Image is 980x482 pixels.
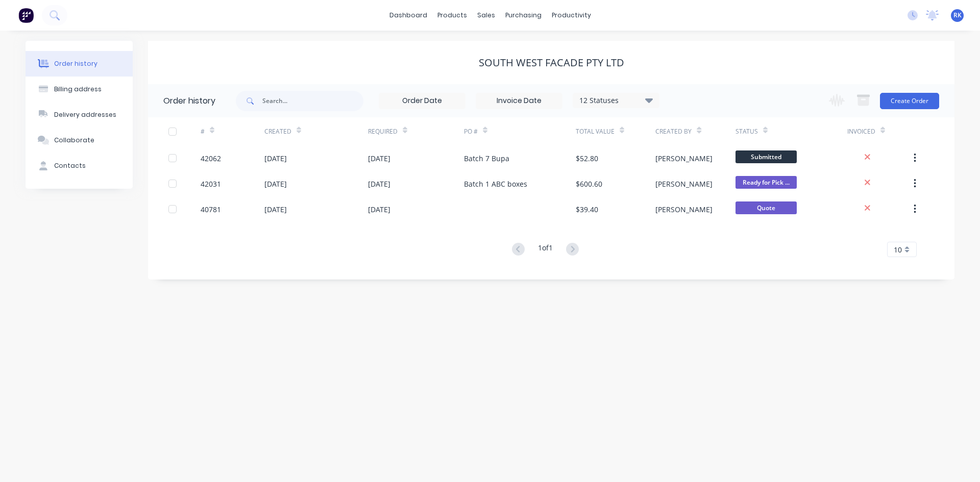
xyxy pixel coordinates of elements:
[464,153,509,164] div: Batch 7 Bupa
[18,8,34,23] img: Factory
[201,127,205,136] div: #
[262,91,363,111] input: Search...
[736,201,797,214] span: Quote
[384,8,432,23] a: dashboard
[54,85,102,94] div: Billing address
[655,204,713,215] div: [PERSON_NAME]
[464,179,527,189] div: Batch 1 ABC boxes
[464,127,478,136] div: PO #
[573,95,659,106] div: 12 Statuses
[894,244,902,255] span: 10
[847,117,911,145] div: Invoiced
[736,117,847,145] div: Status
[54,161,86,170] div: Contacts
[576,153,598,164] div: $52.80
[736,176,797,189] span: Ready for Pick ...
[547,8,596,23] div: productivity
[368,153,390,164] div: [DATE]
[576,204,598,215] div: $39.40
[655,153,713,164] div: [PERSON_NAME]
[201,179,221,189] div: 42031
[432,8,472,23] div: products
[736,127,758,136] div: Status
[26,51,133,77] button: Order history
[655,117,735,145] div: Created By
[576,117,655,145] div: Total Value
[472,8,500,23] div: sales
[264,117,368,145] div: Created
[368,117,464,145] div: Required
[655,179,713,189] div: [PERSON_NAME]
[953,11,962,20] span: RK
[368,127,398,136] div: Required
[379,93,465,109] input: Order Date
[26,102,133,128] button: Delivery addresses
[476,93,562,109] input: Invoice Date
[655,127,692,136] div: Created By
[500,8,547,23] div: purchasing
[479,57,624,69] div: South West Facade Pty Ltd
[464,117,576,145] div: PO #
[736,150,797,163] span: Submitted
[201,204,221,215] div: 40781
[54,136,94,145] div: Collaborate
[264,127,291,136] div: Created
[538,242,553,257] div: 1 of 1
[26,77,133,102] button: Billing address
[368,179,390,189] div: [DATE]
[163,95,215,107] div: Order history
[26,153,133,179] button: Contacts
[264,153,287,164] div: [DATE]
[201,153,221,164] div: 42062
[576,179,602,189] div: $600.60
[880,93,939,109] button: Create Order
[26,128,133,153] button: Collaborate
[54,59,97,68] div: Order history
[368,204,390,215] div: [DATE]
[847,127,875,136] div: Invoiced
[264,179,287,189] div: [DATE]
[576,127,615,136] div: Total Value
[201,117,264,145] div: #
[54,110,116,119] div: Delivery addresses
[264,204,287,215] div: [DATE]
